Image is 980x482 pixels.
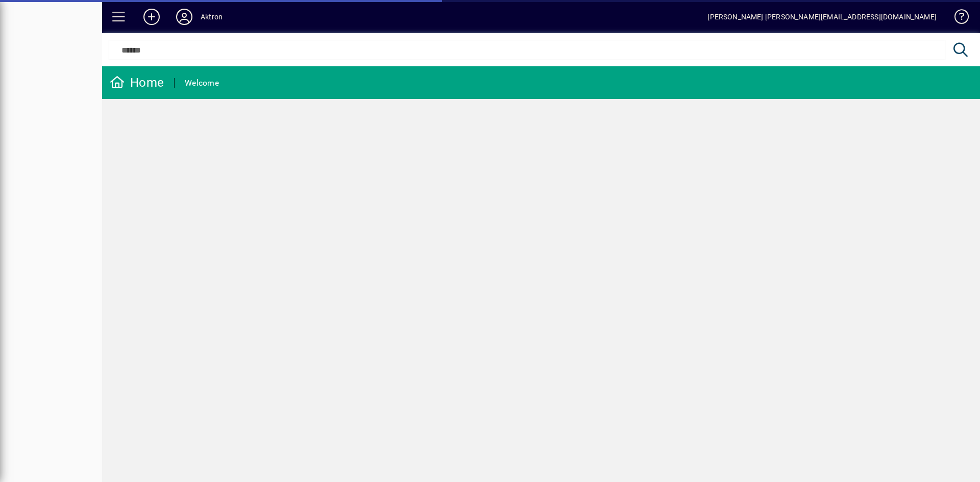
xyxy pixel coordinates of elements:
[110,74,164,91] div: Home
[947,2,967,35] a: Knowledge Base
[135,8,168,26] button: Add
[168,8,201,26] button: Profile
[185,75,219,91] div: Welcome
[707,9,937,25] div: [PERSON_NAME] [PERSON_NAME][EMAIL_ADDRESS][DOMAIN_NAME]
[201,9,223,25] div: Aktron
